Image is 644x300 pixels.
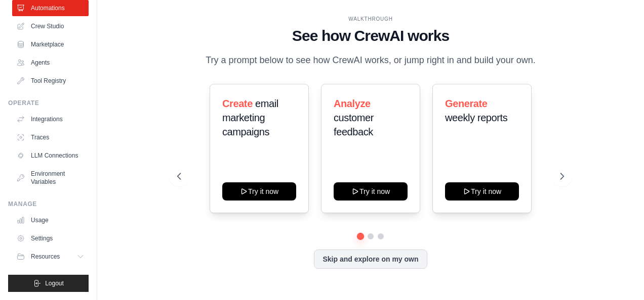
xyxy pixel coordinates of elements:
div: WALKTHROUGH [177,15,565,23]
span: Logout [45,279,64,287]
div: Manage [8,200,89,208]
button: Skip and explore on my own [314,249,427,269]
span: email marketing campaigns [222,98,278,137]
a: Marketplace [12,36,89,53]
a: Crew Studio [12,18,89,34]
a: Environment Variables [12,166,89,190]
button: Logout [8,275,89,292]
span: weekly reports [445,112,507,123]
p: Try a prompt below to see how CrewAI works, or jump right in and build your own. [200,53,541,68]
a: Tool Registry [12,73,89,89]
span: Analyze [334,98,371,109]
a: LLM Connections [12,147,89,164]
span: customer feedback [334,112,374,137]
div: Operate [8,99,89,107]
iframe: Chat Widget [593,252,644,300]
button: Try it now [445,182,519,201]
button: Resources [12,248,89,265]
span: Generate [445,98,488,109]
span: Resources [31,253,60,261]
button: Try it now [222,182,296,201]
a: Traces [12,129,89,145]
button: Try it now [334,182,408,201]
a: Agents [12,55,89,71]
span: Create [222,98,253,109]
a: Settings [12,230,89,246]
a: Integrations [12,111,89,127]
h1: See how CrewAI works [177,27,565,45]
a: Usage [12,212,89,228]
